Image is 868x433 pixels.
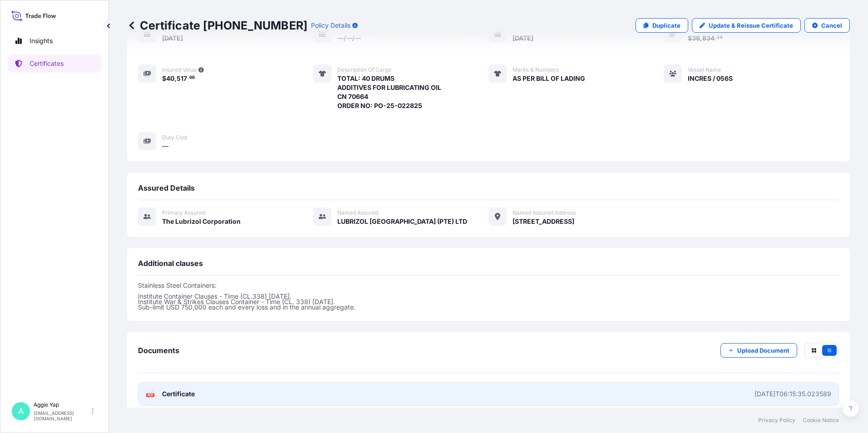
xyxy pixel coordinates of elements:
span: , [174,75,177,82]
span: Primary assured [162,209,205,216]
span: TOTAL: 40 DRUMS ADDITIVES FOR LUBRICATING OIL CN 70664 ORDER NO: PO-25-022825 [337,74,441,110]
p: [EMAIL_ADDRESS][DOMAIN_NAME] [34,410,90,421]
a: Update & Reissue Certificate [692,18,801,33]
span: Additional clauses [138,259,203,268]
span: Duty Cost [162,134,187,141]
span: Marks & Numbers [513,66,559,74]
button: Upload Document [720,343,797,358]
span: 66 [189,76,195,79]
button: Cancel [804,18,850,33]
span: Documents [138,346,179,355]
p: Certificates [30,59,64,68]
span: INCRES / 056S [688,74,733,83]
span: 40 [166,75,174,82]
p: Cancel [821,21,842,30]
span: AS PER BILL OF LADING [513,74,585,83]
p: Aggie Yap [34,401,90,408]
span: — [162,142,168,151]
span: Assured Details [138,183,195,192]
span: $ [162,75,166,82]
a: Certificates [8,54,101,73]
span: LUBRIZOL [GEOGRAPHIC_DATA] (PTE) LTD [337,217,467,226]
span: Vessel Name [688,66,721,74]
span: Description of cargo [337,66,391,74]
span: A [18,407,24,416]
p: Insights [30,36,53,45]
span: The Lubrizol Corporation [162,217,241,226]
a: PDFCertificate[DATE]T06:15:35.023589 [138,382,839,406]
div: [DATE]T06:15:35.023589 [755,389,831,399]
a: Duplicate [636,18,688,33]
a: Insights [8,32,101,50]
span: Certificate [162,389,195,399]
text: PDF [148,394,153,397]
p: Upload Document [737,346,789,355]
p: Stainless Steel Containers: Institute Container Clauses - Time (CL.338) [DATE]. Institute War & S... [138,283,839,310]
span: [STREET_ADDRESS] [513,217,574,226]
p: Certificate [PHONE_NUMBER] [127,18,307,33]
span: Insured Value [162,66,197,74]
a: Cookie Notice [803,417,839,424]
span: . [187,76,189,79]
span: Named Assured Address [513,209,576,216]
p: Duplicate [652,21,681,30]
span: 517 [177,75,187,82]
p: Policy Details [311,21,350,30]
p: Update & Reissue Certificate [709,21,793,30]
a: Privacy Policy [758,417,795,424]
span: Named Assured [337,209,378,216]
